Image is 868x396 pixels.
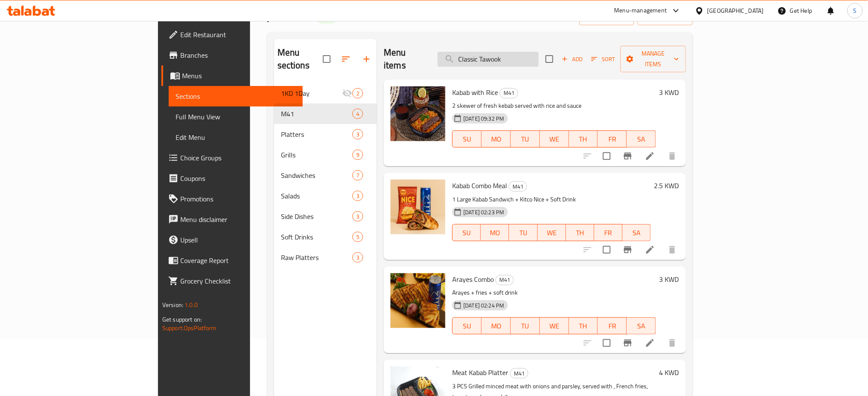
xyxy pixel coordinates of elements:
span: Get support on: [162,314,202,325]
a: Full Menu View [169,106,303,127]
svg: Inactive section [342,88,352,98]
span: export [644,12,686,23]
div: M41 [500,88,518,98]
a: Grocery Checklist [161,271,303,291]
span: 2 [353,89,363,98]
span: Add item [558,53,586,66]
a: Coverage Report [161,250,303,271]
button: Manage items [620,46,686,72]
div: Sandwiches7 [274,165,377,186]
button: TH [566,224,594,241]
h6: 2.5 KWD [654,180,679,192]
img: Kabab Combo Meal [391,180,445,234]
span: Upsell [180,235,296,245]
h6: 4 KWD [659,366,679,378]
button: delete [662,239,683,260]
button: TH [569,130,598,148]
span: M41 [281,109,352,119]
p: Arayes + fries + soft drink [452,287,656,298]
span: Edit Menu [176,132,296,142]
a: Menus [161,65,303,86]
button: SU [452,317,482,334]
button: SU [452,130,482,148]
button: MO [482,130,511,148]
span: [DATE] 02:24 PM [460,301,507,310]
button: SA [627,317,656,334]
span: SA [630,320,653,332]
span: MO [485,133,507,145]
span: TH [570,227,591,239]
button: Add section [356,49,377,69]
button: WE [540,130,569,148]
span: SU [456,133,478,145]
span: SU [456,320,478,332]
span: M41 [496,275,513,285]
button: TU [509,224,537,241]
div: Side Dishes3 [274,206,377,227]
h6: 3 KWD [659,273,679,285]
span: [DATE] 09:32 PM [460,115,507,123]
a: Choice Groups [161,148,303,168]
span: Sandwiches [281,170,352,180]
span: M41 [509,182,527,192]
span: Sort items [586,53,620,66]
span: S [853,6,857,15]
span: 3 [353,130,363,139]
span: Raw Platters [281,252,352,263]
a: Sections [169,86,303,106]
a: Edit menu item [645,338,655,348]
span: Platters [281,129,352,139]
nav: Menu sections [274,80,377,271]
span: 7 [353,171,363,180]
span: Select to update [598,334,616,352]
button: TH [569,317,598,334]
a: Branches [161,45,303,65]
span: TH [573,320,595,332]
img: Arayes Combo [391,273,445,328]
input: search [438,52,539,67]
span: 3 [353,213,363,221]
div: 1KD 1Day2 [274,83,377,103]
span: Coverage Report [180,255,296,266]
div: 1KD 1Day [281,88,342,98]
span: MO [485,320,507,332]
span: TU [514,320,537,332]
div: items [352,150,363,160]
span: TU [514,133,537,145]
span: Sections [176,91,296,101]
p: 1 Large Kabab Sandwich + Kitco Nice + Soft Drink [452,194,651,205]
span: FR [598,227,619,239]
div: items [352,191,363,201]
span: 5 [353,233,363,241]
span: Soft Drinks [281,232,352,242]
a: Edit menu item [645,245,655,255]
button: TU [511,130,540,148]
div: M41 [510,368,528,378]
img: Kabab with Rice [391,86,445,141]
span: [DATE] 02:23 PM [460,208,507,216]
span: Coupons [180,173,296,183]
a: Coupons [161,168,303,189]
span: TU [513,227,534,239]
div: items [352,252,363,263]
span: M41 [500,88,518,98]
div: Grills9 [274,145,377,165]
span: Select to update [598,147,616,165]
div: [GEOGRAPHIC_DATA] [707,6,764,15]
a: Edit Restaurant [161,24,303,45]
span: 4 [353,110,363,118]
span: Side Dishes [281,211,352,222]
div: items [352,170,363,180]
span: SU [456,227,477,239]
span: TH [573,133,595,145]
span: 3 [353,254,363,262]
span: Grills [281,150,352,160]
button: FR [598,130,627,148]
a: Menu disclaimer [161,209,303,230]
button: SU [452,224,481,241]
button: FR [598,317,627,334]
button: Branch-specific-item [617,333,638,353]
span: Sort [591,54,615,64]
